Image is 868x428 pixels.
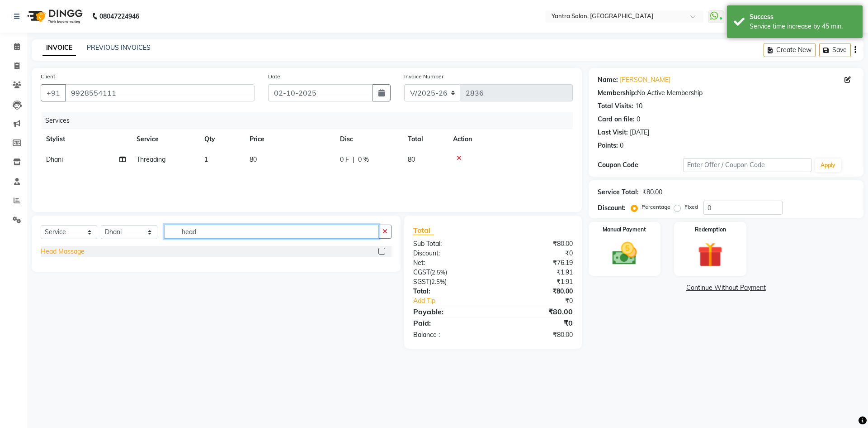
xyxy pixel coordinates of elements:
div: ₹0 [493,317,579,328]
div: Sub Total: [406,239,493,249]
th: Disc [335,129,402,149]
label: Date [268,72,280,81]
input: Search by Name/Mobile/Email/Code [65,84,255,101]
th: Service [131,129,199,149]
img: logo [23,4,85,29]
div: ₹0 [507,296,579,306]
div: Net: [406,258,493,268]
div: Service Total: [598,188,639,197]
a: INVOICE [42,40,76,56]
div: ₹80.00 [493,287,579,296]
span: 80 [408,155,415,164]
a: [PERSON_NAME] [620,75,670,85]
div: Name: [598,75,618,85]
div: No Active Membership [598,88,854,98]
span: SGST [413,278,429,286]
b: 08047224946 [99,4,139,29]
a: PREVIOUS INVOICES [87,43,151,52]
div: Discount: [598,203,626,213]
div: Points: [598,141,618,150]
div: Membership: [598,88,637,98]
th: Price [244,129,335,149]
div: ₹80.00 [493,306,579,317]
span: Total [413,226,434,235]
div: 0 [620,141,623,150]
button: Create New [764,43,816,57]
div: Coupon Code [598,160,683,170]
span: 2.5% [432,269,445,276]
div: ( ) [406,277,493,287]
div: ₹76.19 [493,258,579,268]
button: +91 [41,84,66,101]
span: | [353,155,354,164]
div: Payable: [406,306,493,317]
span: CGST [413,268,430,276]
div: 0 [637,115,640,124]
label: Client [41,72,55,81]
div: Success [750,12,856,22]
span: 0 % [358,155,369,164]
span: Dhani [46,155,63,164]
button: Apply [815,159,841,172]
span: 80 [250,155,257,164]
div: Head Massage [41,247,85,256]
div: ₹1.91 [493,277,579,287]
div: Last Visit: [598,128,628,137]
div: Card on file: [598,115,635,124]
label: Manual Payment [603,226,646,234]
div: Paid: [406,317,493,328]
div: Services [42,112,580,129]
div: Total: [406,287,493,296]
div: ₹80.00 [493,330,579,340]
th: Action [448,129,573,149]
th: Qty [199,129,244,149]
label: Invoice Number [404,72,443,81]
div: Balance : [406,330,493,340]
div: ( ) [406,268,493,277]
label: Redemption [695,226,726,234]
img: _cash.svg [604,239,645,268]
div: ₹80.00 [642,188,662,197]
span: 0 F [340,155,349,164]
button: Save [819,43,851,57]
img: _gift.svg [690,239,731,270]
label: Fixed [684,203,698,211]
div: 10 [635,101,642,111]
a: Continue Without Payment [590,283,862,293]
div: [DATE] [630,128,649,137]
th: Stylist [41,129,131,149]
span: Threading [137,155,165,164]
div: Total Visits: [598,101,633,111]
th: Total [402,129,448,149]
div: ₹0 [493,249,579,258]
div: ₹80.00 [493,239,579,249]
div: ₹1.91 [493,268,579,277]
span: 2.5% [431,278,445,285]
input: Search or Scan [164,225,379,239]
div: Discount: [406,249,493,258]
input: Enter Offer / Coupon Code [683,158,811,172]
div: Service time increase by 45 min. [750,22,856,31]
label: Percentage [642,203,670,211]
span: 1 [204,155,208,164]
a: Add Tip [406,296,507,306]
